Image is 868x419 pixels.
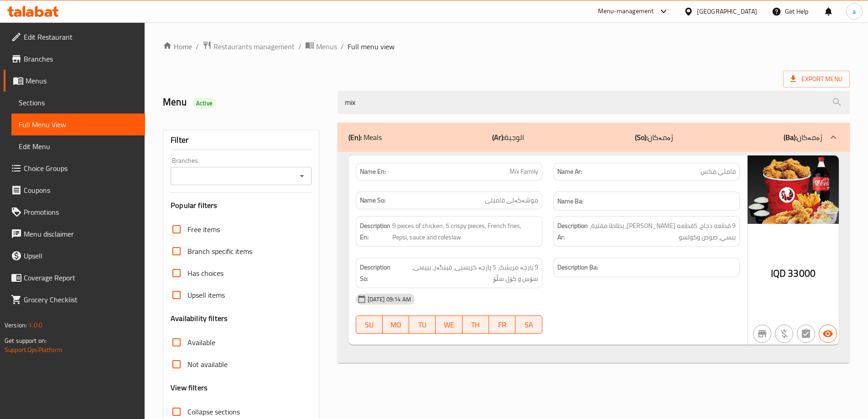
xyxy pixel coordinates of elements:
span: a [852,6,856,16]
div: (En): Meals(Ar):الوجبة(So):ژەمەکان(Ba):ژەمەکان [338,152,850,363]
div: (En): Meals(Ar):الوجبة(So):ژەمەکان(Ba):ژەمەکان [338,123,850,152]
span: TH [466,318,485,331]
h3: Availability filters [171,313,228,324]
b: (So): [635,130,648,144]
span: SU [360,318,379,331]
strong: Name Ba: [557,196,583,207]
a: Promotions [4,201,145,223]
p: Meals [348,132,382,143]
span: Not available [187,359,228,370]
a: Menu disclaimer [4,223,145,245]
nav: breadcrumb [163,41,850,52]
h3: View filters [171,383,208,393]
span: Collapse sections [187,406,240,417]
span: 1.0.0 [28,319,42,331]
span: IQD [771,264,786,282]
input: search [338,91,850,114]
span: Edit Restaurant [24,31,138,42]
a: Support.OpsPlatform [5,344,62,356]
button: TH [463,316,489,334]
a: Menus [4,70,145,92]
p: ژەمەکان [784,132,822,143]
span: Full Menu View [19,119,138,130]
a: Coupons [4,179,145,201]
span: Branch specific items [187,246,252,257]
button: Open [296,170,308,182]
p: الوجبة [492,132,524,143]
span: WE [439,318,458,331]
div: [GEOGRAPHIC_DATA] [697,6,757,16]
span: 9 قطعه دجاج، 5قطعه كريسبي، بطاطا مقلية، ببسي، صوص وكولسو [590,220,736,243]
strong: Name En: [360,167,386,176]
button: Available [819,325,837,343]
span: فاملي مكس [701,167,736,176]
span: Coverage Report [24,272,138,283]
a: Full Menu View [11,114,145,135]
a: Sections [11,92,145,114]
a: Branches [4,48,145,70]
b: (En): [348,130,362,144]
strong: Description So: [360,262,393,284]
span: Upsell items [187,290,225,300]
span: 9 pieces of chicken, 5 crispy pieces, French fries, Pepsi, sauce and coleslaw [392,220,538,243]
button: Not has choices [797,325,815,343]
button: SU [356,316,383,334]
span: FR [493,318,512,331]
li: / [341,41,344,52]
span: 33000 [788,264,816,282]
span: SA [519,318,538,331]
div: Active [192,98,216,109]
a: Edit Restaurant [4,26,145,48]
span: Restaurants management [213,41,295,52]
span: Branches [24,53,138,64]
strong: Description Ar: [557,220,588,243]
span: Sections [19,97,138,108]
span: Mix Family [509,167,538,176]
button: TU [409,316,436,334]
a: Grocery Checklist [4,289,145,310]
span: Get support on: [5,335,47,347]
a: Menus [305,41,337,52]
span: Active [192,99,216,108]
button: Purchased item [775,325,793,343]
a: Restaurants management [203,41,295,52]
strong: Name Ar: [557,167,582,176]
span: Full menu view [348,41,395,52]
a: Home [163,41,192,52]
p: ژەمەکان [635,132,673,143]
button: WE [436,316,462,334]
span: Export Menu [783,71,850,88]
a: Edit Menu [11,135,145,157]
strong: Name So: [360,196,385,205]
div: Filter [171,130,311,150]
strong: Description Ba: [557,262,598,273]
strong: Description En: [360,220,390,243]
span: Free items [187,224,220,235]
h3: Popular filters [171,200,311,211]
li: / [196,41,199,52]
button: Not branch specific item [753,325,771,343]
span: Version: [5,319,27,331]
span: Coupons [24,185,138,196]
b: (Ar): [492,130,504,144]
span: Upsell [24,250,138,261]
a: Coverage Report [4,267,145,289]
span: TU [413,318,432,331]
span: Available [187,337,215,348]
img: family_crispy638912111577344471.jpg [748,155,839,224]
div: Menu-management [598,6,654,17]
button: FR [489,316,515,334]
span: Menus [26,75,138,86]
span: Grocery Checklist [24,294,138,305]
b: (Ba): [784,130,797,144]
span: Export Menu [790,73,842,85]
span: Menus [316,41,337,52]
li: / [298,41,301,52]
span: Edit Menu [19,141,138,152]
span: Has choices [187,268,223,279]
span: 9 پارچە مریشک، 5 پارچە کریسپی، فینگەر، بیپسی، سۆس و کۆل سڵۆ [395,262,538,284]
span: Promotions [24,207,138,217]
span: MO [386,318,405,331]
span: Choice Groups [24,163,138,174]
button: MO [383,316,409,334]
